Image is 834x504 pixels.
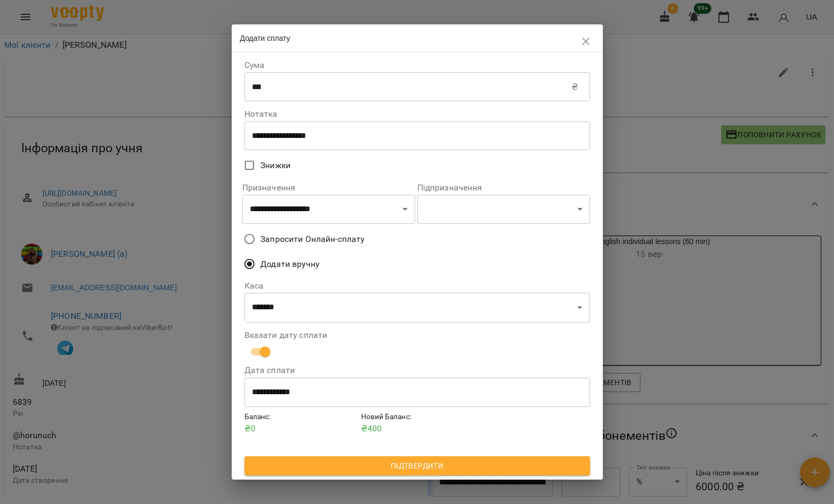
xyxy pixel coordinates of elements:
[361,411,473,423] h6: Новий Баланс :
[244,456,590,475] button: Підтвердити
[244,331,590,340] label: Вказати дату сплати
[244,422,357,435] p: ₴ 0
[242,184,415,192] label: Призначення
[260,258,319,271] span: Додати вручну
[244,411,357,423] h6: Баланс :
[244,61,590,69] label: Сума
[417,184,590,192] label: Підпризначення
[244,366,590,375] label: Дата сплати
[260,233,364,246] span: Запросити Онлайн-сплату
[361,422,473,435] p: ₴ 400
[572,81,578,93] p: ₴
[253,459,582,472] span: Підтвердити
[260,159,291,172] span: Знижки
[244,282,590,290] label: Каса
[240,34,291,42] span: Додати сплату
[244,110,590,118] label: Нотатка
